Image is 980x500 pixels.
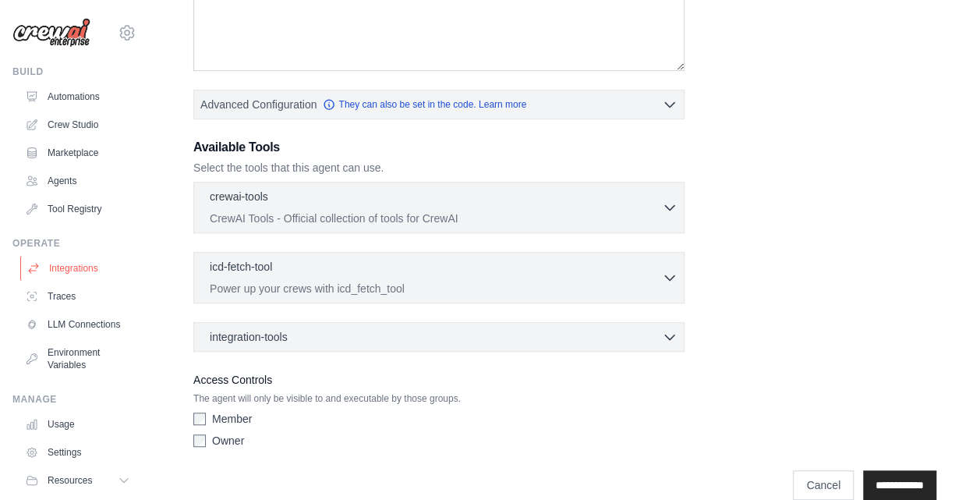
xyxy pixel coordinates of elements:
[19,284,136,309] a: Traces
[19,140,136,165] a: Marketplace
[12,66,136,78] div: Build
[193,392,685,405] p: The agent will only be visible to and executable by those groups.
[19,340,136,378] a: Environment Variables
[20,256,138,281] a: Integrations
[19,312,136,337] a: LLM Connections
[323,98,526,111] a: They can also be set in the code. Learn more
[19,197,136,222] a: Tool Registry
[200,97,317,112] span: Advanced Configuration
[200,329,678,345] button: integration-tools
[12,18,90,48] img: Logo
[193,160,685,176] p: Select the tools that this agent can use.
[193,138,685,157] h3: Available Tools
[210,329,288,345] span: integration-tools
[212,411,252,427] label: Member
[210,259,272,275] p: icd-fetch-tool
[19,440,136,465] a: Settings
[210,211,662,226] p: CrewAI Tools - Official collection of tools for CrewAI
[12,393,136,406] div: Manage
[19,412,136,437] a: Usage
[212,433,244,449] label: Owner
[19,84,136,109] a: Automations
[200,189,678,226] button: crewai-tools CrewAI Tools - Official collection of tools for CrewAI
[793,470,854,500] a: Cancel
[19,168,136,193] a: Agents
[194,90,684,119] button: Advanced Configuration They can also be set in the code. Learn more
[12,237,136,250] div: Operate
[193,371,685,389] label: Access Controls
[48,474,92,487] span: Resources
[19,112,136,137] a: Crew Studio
[210,281,662,296] p: Power up your crews with icd_fetch_tool
[200,259,678,296] button: icd-fetch-tool Power up your crews with icd_fetch_tool
[210,189,268,204] p: crewai-tools
[19,468,136,493] button: Resources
